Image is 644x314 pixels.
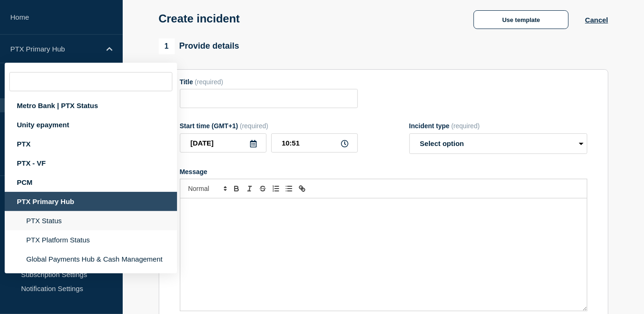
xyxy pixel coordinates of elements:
[5,211,177,230] li: PTX Status
[195,78,223,86] span: (required)
[180,133,266,153] input: YYYY-MM-DD
[296,183,309,194] button: Toggle link
[256,183,269,194] button: Toggle strikethrough text
[5,230,177,249] li: PTX Platform Status
[243,183,256,194] button: Toggle italic text
[5,115,177,134] div: Unity epayment
[5,96,177,115] div: Metro Bank | PTX Status
[5,249,177,269] li: Global Payments Hub & Cash Management
[5,153,177,173] div: PTX - VF
[5,134,177,153] div: PTX
[159,38,239,54] div: Provide details
[10,45,100,53] p: PTX Primary Hub
[180,89,358,108] input: Title
[5,173,177,192] div: PCM
[5,192,177,211] div: PTX Primary Hub
[585,16,608,24] button: Cancel
[159,12,240,25] h1: Create incident
[409,133,587,154] select: Incident type
[282,183,296,194] button: Toggle bulleted list
[409,122,587,130] div: Incident type
[159,38,175,54] span: 1
[230,183,243,194] button: Toggle bold text
[180,78,358,86] div: Title
[184,183,230,194] span: Font size
[240,122,268,130] span: (required)
[180,168,587,175] div: Message
[474,10,569,29] button: Use template
[269,183,282,194] button: Toggle ordered list
[452,122,480,130] span: (required)
[180,122,358,130] div: Start time (GMT+1)
[180,198,587,311] div: Message
[271,133,358,153] input: HH:MM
